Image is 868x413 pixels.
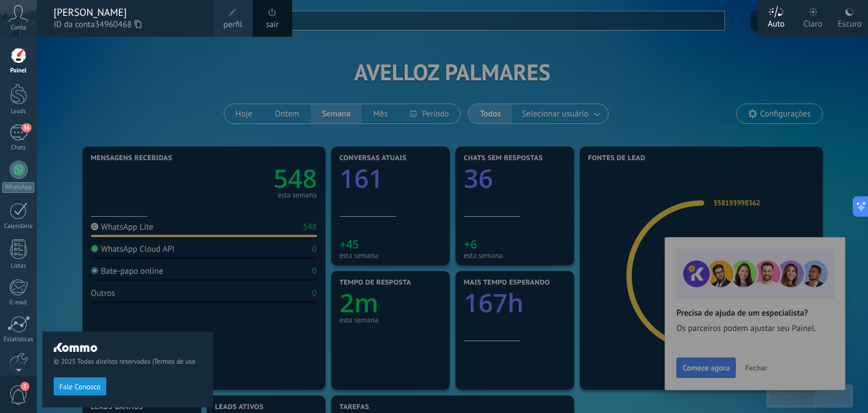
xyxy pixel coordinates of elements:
div: Estatísticas [2,336,35,343]
a: Fale Conosco [54,382,106,390]
a: sair [266,19,279,31]
div: Escuro [837,7,861,37]
span: © 2025 Todos direitos reservados | [54,358,202,366]
span: 3 [20,382,29,391]
div: Leads [2,108,35,115]
div: [PERSON_NAME] [54,6,202,19]
div: Painel [2,67,35,75]
span: 36 [21,123,31,132]
span: ID da conta [54,19,202,31]
div: WhatsApp [2,182,34,193]
span: 34960468 [95,19,141,31]
div: Claro [804,7,823,37]
button: Fale Conosco [54,377,106,395]
div: Calendário [2,223,35,230]
a: Termos de uso [154,358,195,366]
div: E-mail [2,299,35,307]
span: Conta [11,24,26,32]
span: perfil [223,19,242,31]
div: Chats [2,144,35,152]
div: Listas [2,263,35,270]
span: Fale Conosco [59,383,101,391]
div: Auto [768,7,785,37]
